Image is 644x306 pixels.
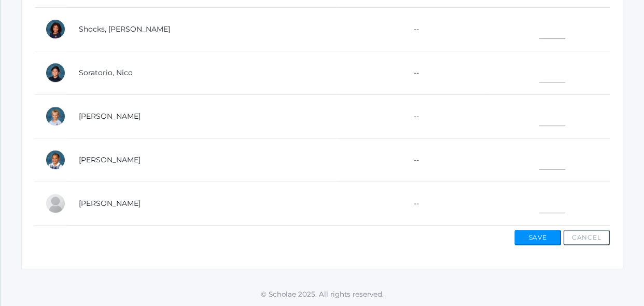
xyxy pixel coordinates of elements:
a: Soratorio, Nico [79,68,133,77]
button: Cancel [563,230,610,245]
a: [PERSON_NAME] [79,155,141,164]
td: -- [339,138,487,182]
div: Eliana Waite [45,149,66,170]
a: Shocks, [PERSON_NAME] [79,24,170,34]
p: © Scholae 2025. All rights reserved. [1,289,644,299]
button: Save [514,230,561,245]
a: [PERSON_NAME] [79,199,141,208]
td: -- [339,7,487,51]
div: Liam Tiedemann [45,106,66,127]
td: -- [339,94,487,138]
div: Nico Soratorio [45,62,66,83]
div: Luca Shocks [45,19,66,39]
div: Jedidiah Winder [45,193,66,214]
a: [PERSON_NAME] [79,112,141,121]
td: -- [339,51,487,94]
td: -- [339,182,487,225]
